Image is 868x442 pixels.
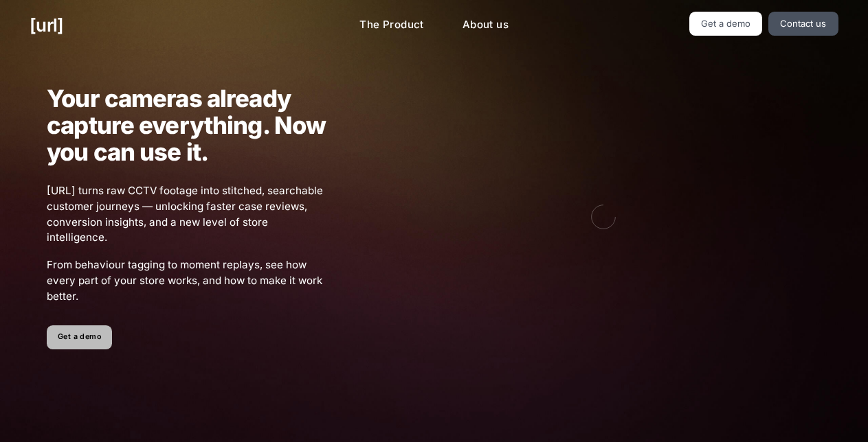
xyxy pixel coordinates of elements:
a: About us [452,12,520,38]
a: Get a demo [47,325,112,349]
a: Get a demo [689,12,763,36]
a: The Product [348,12,435,38]
h1: Your cameras already capture everything. Now you can use it. [47,85,326,165]
a: Contact us [768,12,838,36]
a: [URL] [30,12,63,38]
span: [URL] turns raw CCTV footage into stitched, searchable customer journeys — unlocking faster case ... [47,183,326,246]
span: From behaviour tagging to moment replays, see how every part of your store works, and how to make... [47,257,326,304]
